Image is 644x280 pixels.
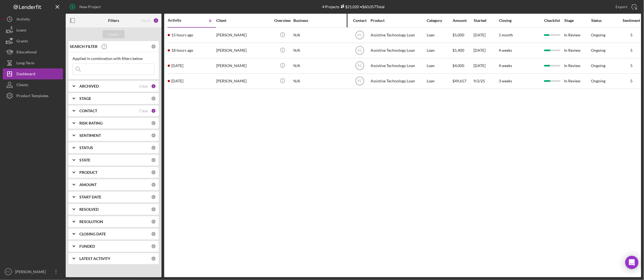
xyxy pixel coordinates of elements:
[151,44,156,49] div: 0
[171,79,183,83] time: 2025-09-03 23:42
[371,28,425,42] div: Assistive Technology Loan
[453,79,467,83] span: $49,657
[340,4,359,9] div: $21,020
[16,68,35,81] div: Dashboard
[474,18,498,23] div: Started
[16,47,37,59] div: Educational
[3,14,63,25] button: Activity
[427,43,452,58] div: Loan
[151,182,156,187] div: 0
[79,109,97,113] b: CONTACT
[151,133,156,138] div: 0
[151,219,156,224] div: 0
[216,74,271,88] div: [PERSON_NAME]
[499,63,512,68] time: 4 weeks
[151,158,156,163] div: 0
[3,36,63,47] button: Grants
[272,18,293,23] div: Overview
[591,63,606,68] div: Ongoing
[16,57,34,70] div: Long-Term
[591,48,606,53] div: Ongoing
[322,4,385,9] div: 4 Projects • $60,057 Total
[499,79,512,83] time: 3 weeks
[3,47,63,57] button: Educational
[616,1,628,12] div: Export
[16,25,26,37] div: Loans
[7,270,10,273] text: FC
[350,18,370,23] div: Contact
[541,18,564,23] div: Checklist
[564,59,591,73] div: In Review
[73,56,155,61] div: Applied in combination with filters below
[16,79,28,92] div: Clients
[79,170,97,175] b: PRODUCT
[79,1,101,12] div: New Project
[427,28,452,42] div: Loan
[79,256,110,261] b: LATEST ACTIVITY
[171,48,193,53] time: 2025-09-09 22:42
[358,49,362,53] text: FC
[16,14,30,26] div: Activity
[610,1,641,12] button: Export
[79,121,103,125] b: RISK RATING
[79,146,93,150] b: STATUS
[591,18,617,23] div: Status
[453,18,473,23] div: Amount
[151,170,156,175] div: 0
[591,33,606,37] div: Ongoing
[103,30,125,38] button: Apply
[371,74,425,88] div: Assistive Technology Loan
[79,84,99,88] b: ARCHIVED
[79,232,106,236] b: CLOSING DATE
[427,74,452,88] div: Loan
[151,244,156,249] div: 0
[3,57,63,68] button: Long-Term
[79,183,97,187] b: AMOUNT
[151,84,156,89] div: 1
[171,33,193,37] time: 2025-09-10 01:35
[79,244,95,249] b: FUNDED
[358,33,362,37] text: FC
[453,33,464,37] span: $5,000
[3,266,63,277] button: FC[PERSON_NAME]
[139,84,148,88] div: Clear
[216,43,271,58] div: [PERSON_NAME]
[151,145,156,150] div: 0
[358,64,362,68] text: FC
[108,18,119,23] b: Filters
[371,59,425,73] div: Assistive Technology Loan
[474,28,498,42] div: [DATE]
[499,48,512,53] time: 4 weeks
[371,18,425,23] div: Product
[151,96,156,101] div: 0
[14,266,49,279] div: [PERSON_NAME]
[216,59,271,73] div: [PERSON_NAME]
[293,59,348,73] div: N/A
[151,256,156,261] div: 0
[171,63,183,68] time: 2025-09-05 20:25
[499,18,540,23] div: Closing
[79,207,99,212] b: RESOLVED
[453,48,464,53] span: $1,400
[625,256,639,269] div: Open Intercom Messenger
[3,25,63,36] a: Loans
[564,43,591,58] div: In Review
[141,18,151,23] div: Reset
[79,195,101,199] b: START DATE
[79,158,90,162] b: STATE
[216,28,271,42] div: [PERSON_NAME]
[564,28,591,42] div: In Review
[474,59,498,73] div: [DATE]
[564,18,591,23] div: Stage
[3,68,63,79] button: Dashboard
[427,18,452,23] div: Category
[3,79,63,90] a: Clients
[66,1,106,12] button: New Project
[564,74,591,88] div: In Review
[293,43,348,58] div: N/A
[591,79,606,83] div: Ongoing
